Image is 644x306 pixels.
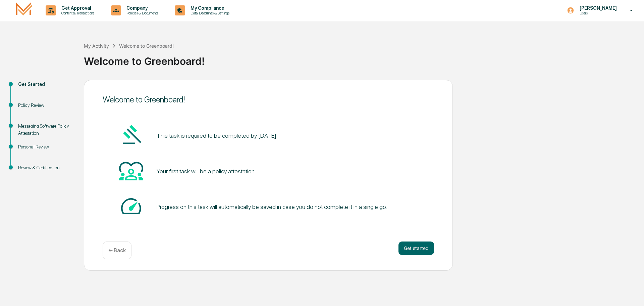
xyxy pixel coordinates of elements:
[103,95,434,104] div: Welcome to Greenboard!
[398,242,434,255] button: Get started
[121,11,161,15] p: Policies & Documents
[84,43,109,49] div: My Activity
[157,203,387,210] div: Progress on this task will automatically be saved in case you do not complete it in a single go.
[157,168,256,175] div: Your first task will be a policy attestation.
[157,131,276,140] pre: This task is required to be completed by [DATE]
[16,2,32,18] img: logo
[18,143,73,150] div: Personal Review
[56,5,98,11] p: Get Approval
[119,43,174,49] div: Welcome to Greenboard!
[18,102,73,109] div: Policy Review
[119,194,143,218] img: Speed-dial
[185,11,233,15] p: Data, Deadlines & Settings
[185,5,233,11] p: My Compliance
[574,5,620,11] p: [PERSON_NAME]
[56,11,98,15] p: Content & Transactions
[18,123,73,137] div: Messaging Software Policy Attestation
[119,159,143,183] img: Heart
[108,247,126,254] p: ← Back
[84,50,641,67] div: Welcome to Greenboard!
[121,5,161,11] p: Company
[623,284,641,302] iframe: Open customer support
[18,81,73,88] div: Get Started
[119,123,143,147] img: Gavel
[574,11,620,15] p: Users
[18,164,73,171] div: Review & Certification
